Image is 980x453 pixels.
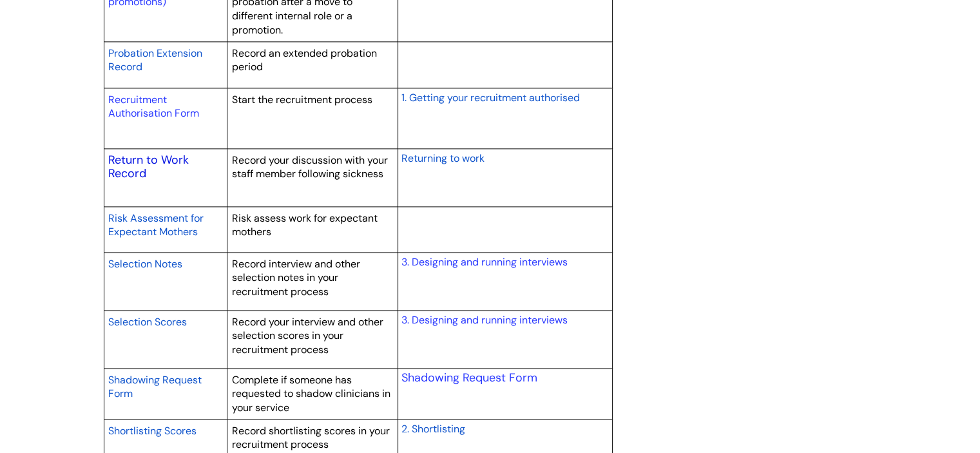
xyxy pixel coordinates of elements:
[108,46,202,74] span: Probation Extension Record
[401,421,465,436] a: 2. Shortlisting
[232,46,377,74] span: Record an extended probation period
[108,256,182,271] a: Selection Notes
[108,211,204,239] span: Risk Assessment for Expectant Mothers
[401,370,537,385] a: Shadowing Request Form
[108,45,202,75] a: Probation Extension Record
[108,93,199,120] a: Recruitment Authorisation Form
[232,211,378,239] span: Risk assess work for expectant mothers
[232,373,390,414] span: Complete if someone has requested to shadow clinicians in your service
[401,422,465,436] span: 2. Shortlisting
[232,153,388,181] span: Record your discussion with your staff member following sickness
[108,210,204,240] a: Risk Assessment for Expectant Mothers
[401,150,484,166] a: Returning to work
[108,424,197,438] span: Shortlisting Scores
[232,315,383,356] span: Record your interview and other selection scores in your recruitment process
[108,315,187,329] span: Selection Scores
[232,257,360,298] span: Record interview and other selection notes in your recruitment process
[108,257,182,271] span: Selection Notes
[401,313,567,327] a: 3. Designing and running interviews
[108,373,202,401] span: Shadowing Request Form
[232,93,372,106] span: Start the recruitment process
[108,314,187,329] a: Selection Scores
[401,90,579,105] a: 1. Getting your recruitment authorised
[108,372,202,401] a: Shadowing Request Form
[401,255,567,269] a: 3. Designing and running interviews
[232,424,390,452] span: Record shortlisting scores in your recruitment process
[401,91,579,104] span: 1. Getting your recruitment authorised
[401,151,484,165] span: Returning to work
[108,423,197,438] a: Shortlisting Scores
[108,152,189,182] a: Return to Work Record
